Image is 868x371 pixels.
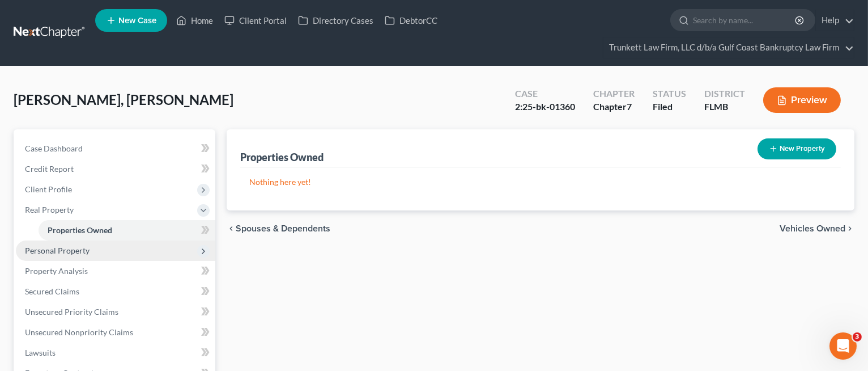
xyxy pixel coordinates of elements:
[25,327,133,337] span: Unsecured Nonpriority Claims
[249,176,832,188] p: Nothing here yet!
[845,224,854,233] i: chevron_right
[236,224,330,233] span: Spouses & Dependents
[653,100,686,113] div: Filed
[627,101,632,112] span: 7
[227,224,236,233] i: chevron_left
[653,87,686,100] div: Status
[25,205,74,214] span: Real Property
[48,225,112,235] span: Properties Owned
[25,266,88,276] span: Property Analysis
[25,286,79,296] span: Secured Claims
[763,87,841,113] button: Preview
[25,184,72,194] span: Client Profile
[379,10,443,31] a: DebtorCC
[25,164,74,174] span: Credit Report
[515,100,575,113] div: 2:25-bk-01360
[16,322,215,343] a: Unsecured Nonpriority Claims
[16,343,215,363] a: Lawsuits
[780,224,845,233] span: Vehicles Owned
[515,87,575,100] div: Case
[292,10,379,31] a: Directory Cases
[171,10,219,31] a: Home
[853,332,862,342] span: 3
[16,159,215,179] a: Credit Report
[39,220,215,241] a: Properties Owned
[25,307,118,317] span: Unsecured Priority Claims
[227,224,330,233] button: chevron_left Spouses & Dependents
[25,348,56,357] span: Lawsuits
[603,37,854,58] a: Trunkett Law Firm, LLC d/b/a Gulf Coast Bankruptcy Law Firm
[704,100,745,113] div: FLMB
[25,246,90,255] span: Personal Property
[780,224,854,233] button: Vehicles Owned chevron_right
[593,100,635,113] div: Chapter
[16,281,215,302] a: Secured Claims
[693,10,797,31] input: Search by name...
[25,144,83,153] span: Case Dashboard
[14,91,233,108] span: [PERSON_NAME], [PERSON_NAME]
[816,10,854,31] a: Help
[758,138,836,159] button: New Property
[16,261,215,281] a: Property Analysis
[219,10,292,31] a: Client Portal
[16,138,215,159] a: Case Dashboard
[704,87,745,100] div: District
[16,302,215,322] a: Unsecured Priority Claims
[829,332,857,360] iframe: Intercom live chat
[593,87,635,100] div: Chapter
[118,16,156,25] span: New Case
[240,150,324,164] div: Properties Owned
